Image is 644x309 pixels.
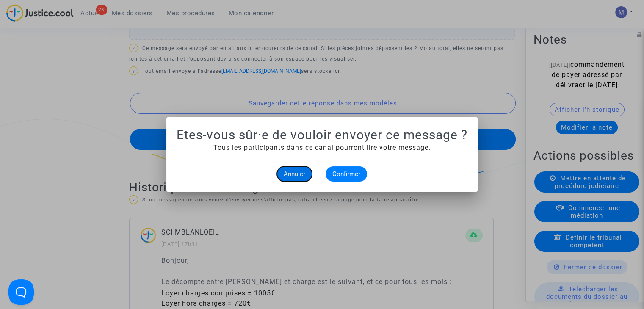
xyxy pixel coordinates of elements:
[177,127,467,143] h1: Etes-vous sûr·e de vouloir envoyer ce message ?
[332,170,360,178] span: Confirmer
[213,143,431,152] span: Tous les participants dans ce canal pourront lire votre message.
[326,166,367,182] button: Confirmer
[277,166,312,182] button: Annuler
[284,170,305,178] span: Annuler
[8,279,34,305] iframe: Help Scout Beacon - Open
